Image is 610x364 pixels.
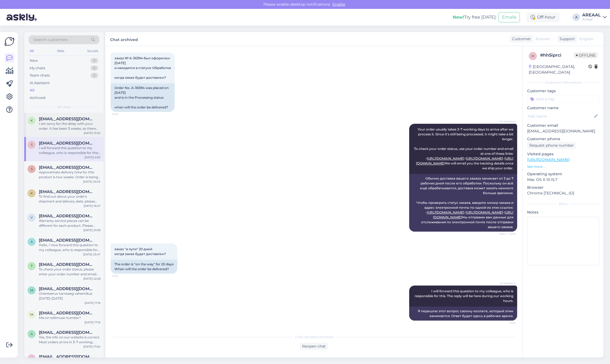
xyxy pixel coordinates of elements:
div: 0 [90,58,98,63]
span: m [30,288,33,292]
div: Warranty service places can be different for each product. Please email us at info@areaal with yo... [39,218,100,228]
span: AI Assistant [495,281,516,285]
p: Visited pages [527,151,599,157]
span: aasorgmarie@gmail.com [39,238,95,243]
div: All [30,88,35,93]
p: Customer phone [527,136,599,142]
span: h [531,54,534,58]
span: mihkel.sarv@outlook.com [39,354,95,359]
img: Askly Logo [4,36,15,47]
span: All chats [57,105,71,109]
div: Off-hour [526,12,560,22]
div: Yes, the info on our website is correct. Most orders arrive in 3-7 working days. This can change ... [39,335,100,345]
div: Try free [DATE]: [453,14,496,20]
span: sashababiy797@gmail.com [39,165,95,170]
span: a [30,240,33,244]
span: 0:05 [495,321,516,325]
span: V [30,215,33,219]
div: The order is "on the way" for 20 days When will the order be delivered? [111,260,177,274]
div: I am sorry for the delay with your order. It has been 3 weeks, so there might be a problem with p... [39,121,100,131]
span: Enable [331,2,347,7]
p: Customer tags [527,88,599,94]
p: Chrome [TECHNICAL_ID] [527,190,599,196]
div: Hello, I now forward this question to my colleague, who is responsible for this. The reply will b... [39,243,100,252]
span: shishkinaolga2013@gmail.com [39,141,95,146]
div: Extra [527,201,599,206]
span: AI Assistant [495,119,516,123]
div: I will forward this question to my colleague, who is responsible for this. The reply will be here... [39,146,100,155]
span: 0:05 [112,112,133,116]
span: Arehint@hotmail.com [39,330,95,335]
div: AI Assistant [30,80,50,86]
p: [EMAIL_ADDRESS][DOMAIN_NAME] [527,128,599,134]
label: Chat archived [110,35,138,43]
p: Mac OS X 10.15.7 [527,177,599,183]
div: Approximate delivery time for this product is two weeks. Order is being processed. [39,170,100,180]
div: [DATE] 17:16 [84,301,100,305]
a: [URL][DOMAIN_NAME] [466,210,503,214]
input: Add name [527,113,593,119]
div: [DATE] 13:30 [84,131,100,135]
p: Customer email [527,123,599,128]
span: k [30,191,33,195]
div: Обычно доставка вашего заказа занимает от 3 до 7 рабочих дней после его обработки. Поскольку он в... [409,174,517,232]
div: Reopen chat [300,343,328,350]
div: [GEOGRAPHIC_DATA], [GEOGRAPHIC_DATA] [529,64,588,75]
div: Mis on tellimuse number? [39,315,100,320]
p: Browser [527,185,599,190]
span: s [31,143,33,147]
input: Add a tag [527,95,599,103]
div: A [572,13,580,21]
span: Seen ✓ 0:05 [495,232,516,236]
div: [DATE] 23:47 [83,252,100,256]
div: 0 [90,66,98,71]
div: # hh5iprci [540,52,574,59]
span: Chat has been archived [295,335,333,339]
a: [URL][DOMAIN_NAME] [427,210,464,214]
p: Customer name [527,105,599,111]
div: [DATE] 17:16 [84,320,100,324]
div: [DATE] 17:00 [83,345,100,349]
span: English [579,36,594,42]
div: To find out about your order's shipment and delivery date, please enter your order number and ema... [39,194,100,204]
span: Russian [536,36,550,42]
div: Socials [86,47,99,54]
div: Areaal [582,17,601,22]
span: I will forward this question to my colleague, who is responsible for this. The reply will be here... [415,289,514,303]
div: [DATE] 23:58 [83,228,100,232]
p: Notes [527,210,599,215]
span: заказ "в пути" 20 дней когда заказ будет доставлен? [114,247,166,256]
span: k [30,118,33,122]
span: kalabin@basnet.lv [39,189,95,194]
div: AREAAL [582,13,601,17]
span: заказ № A-36394 был оформлен [DATE] и находится в статусе Обработка когда заказ будет доставлен? [114,56,171,80]
div: Order No. A-36394 was placed on [DATE] and is in the Processing status when will the order be del... [111,83,175,112]
a: [URL][DOMAIN_NAME] [527,157,570,162]
div: Orienteeruv tarneaeg vahemikus [DATE]-[DATE] [39,291,100,301]
p: See more ... [527,164,599,169]
p: Operating system [527,171,599,177]
div: Support [557,36,575,42]
span: A [30,332,33,336]
div: [DATE] 22:28 [83,277,100,281]
b: New! [453,15,464,20]
span: Search customers [33,37,68,43]
span: maxipuit@gmail.com [39,311,95,315]
div: To check your order status, please enter your order number and email on these tracking pages: - [... [39,267,100,277]
div: My chats [30,66,45,71]
div: Customer information [527,80,599,85]
div: Web [56,47,65,54]
div: New [30,58,38,63]
div: Request phone number [527,142,576,149]
button: Emails [499,12,520,22]
div: 0 [90,73,98,78]
div: Team chats [30,73,50,78]
div: All [29,47,35,54]
div: Customer [510,36,531,42]
div: Archived [30,95,45,101]
div: [DATE] 16:47 [84,204,100,208]
div: [DATE] 20:23 [83,180,100,184]
span: maxipuit@gmail.com [39,286,95,291]
span: t [31,264,33,268]
span: taago.pikas@gmail.com [39,262,95,267]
